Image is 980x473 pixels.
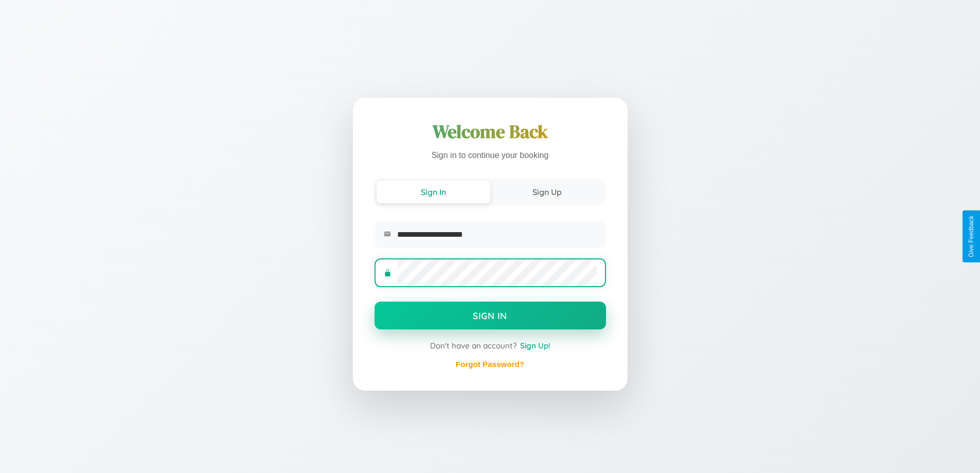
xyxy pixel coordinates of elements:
button: Sign Up [490,181,604,203]
button: Sign In [377,181,490,203]
p: Sign in to continue your booking [375,148,606,163]
div: Give Feedback [968,216,975,257]
div: Don't have an account? [375,341,606,351]
h1: Welcome Back [375,119,606,144]
span: Sign Up! [520,341,550,351]
button: Sign In [375,302,606,329]
a: Forgot Password? [456,360,524,369]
